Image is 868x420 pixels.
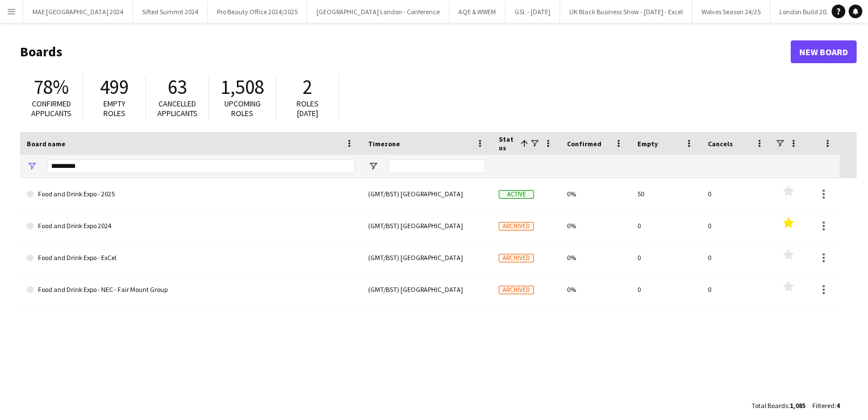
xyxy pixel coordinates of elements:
[791,40,857,63] a: New Board
[499,135,516,152] span: Status
[701,210,771,241] div: 0
[631,210,701,241] div: 0
[499,286,534,294] span: Archived
[812,394,840,417] div: :
[506,1,560,23] button: GSL - [DATE]
[208,1,307,23] button: Pro Beauty Office 2024/2025
[499,254,534,262] span: Archived
[103,98,126,118] span: Empty roles
[361,274,492,305] div: (GMT/BST) [GEOGRAPHIC_DATA]
[836,401,840,410] span: 4
[34,75,69,100] span: 78%
[224,98,261,118] span: Upcoming roles
[770,1,842,23] button: London Build 2024
[631,274,701,305] div: 0
[47,159,354,173] input: Board name Filter Input
[27,242,354,274] a: Food and Drink Expo - ExCel
[20,43,791,60] h1: Boards
[560,210,631,241] div: 0%
[27,210,354,242] a: Food and Drink Expo 2024
[631,242,701,273] div: 0
[631,178,701,209] div: 50
[168,75,187,100] span: 63
[752,401,788,410] span: Total Boards
[368,139,400,148] span: Timezone
[368,161,378,171] button: Open Filter Menu
[560,178,631,209] div: 0%
[637,139,658,148] span: Empty
[560,1,692,23] button: UK Black Business Show - [DATE] - Excel
[27,274,354,306] a: Food and Drink Expo - NEC - Fair Mount Group
[701,274,771,305] div: 0
[220,75,264,100] span: 1,508
[499,190,534,199] span: Active
[361,210,492,241] div: (GMT/BST) [GEOGRAPHIC_DATA]
[100,75,129,100] span: 499
[692,1,770,23] button: Wolves Season 24/25
[560,274,631,305] div: 0%
[133,1,208,23] button: Sifted Summit 2024
[701,178,771,209] div: 0
[307,1,449,23] button: [GEOGRAPHIC_DATA] London - Conference
[567,139,602,148] span: Confirmed
[361,242,492,273] div: (GMT/BST) [GEOGRAPHIC_DATA]
[499,222,534,230] span: Archived
[27,178,354,210] a: Food and Drink Expo - 2025
[449,1,506,23] button: AQE & WWEM
[790,401,806,410] span: 1,085
[303,75,312,100] span: 2
[560,242,631,273] div: 0%
[752,394,806,417] div: :
[812,401,834,410] span: Filtered
[23,1,133,23] button: MAE [GEOGRAPHIC_DATA] 2024
[297,98,319,118] span: Roles [DATE]
[27,161,37,171] button: Open Filter Menu
[701,242,771,273] div: 0
[361,178,492,209] div: (GMT/BST) [GEOGRAPHIC_DATA]
[389,159,485,173] input: Timezone Filter Input
[27,139,65,148] span: Board name
[31,98,72,118] span: Confirmed applicants
[157,98,198,118] span: Cancelled applicants
[708,139,733,148] span: Cancels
